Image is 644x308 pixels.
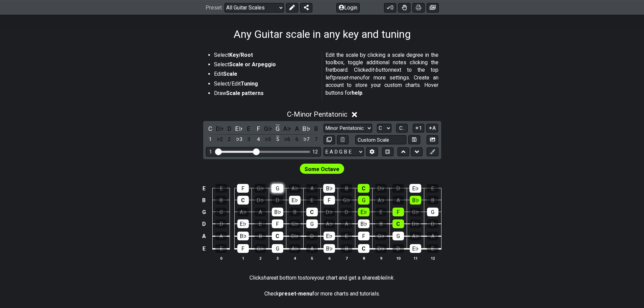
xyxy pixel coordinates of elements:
[427,244,438,253] div: E
[244,135,253,144] div: toggle scale degree
[272,244,283,253] div: G
[215,219,227,228] div: D
[237,196,249,205] div: C
[396,124,408,133] button: C..
[392,208,404,216] div: F
[292,135,301,144] div: toggle scale degree
[200,218,208,230] td: D
[324,147,364,157] select: Tuning
[264,135,272,144] div: toggle scale degree
[312,124,320,133] div: toggle pitch class
[312,149,318,155] div: 12
[427,196,438,205] div: B
[426,124,438,133] button: A
[341,196,352,205] div: G♭
[255,196,266,205] div: D♭
[300,3,312,12] button: Share Preset
[254,124,263,133] div: toggle pitch class
[392,184,404,193] div: D
[215,184,227,193] div: E
[427,184,438,193] div: E
[312,135,320,144] div: toggle scale degree
[214,70,317,80] li: Edit
[200,206,208,218] td: G
[289,244,301,253] div: A♭
[255,244,266,253] div: G♭
[365,67,391,73] em: edit-button
[206,4,222,11] span: Preset
[341,219,352,228] div: A
[326,51,438,97] p: Edit the scale by clicking a scale degree in the toolbox, toggle additional notes clicking the fr...
[269,255,286,262] th: 3
[324,196,335,205] div: F
[358,244,369,253] div: C
[237,208,249,216] div: A♭
[252,255,269,262] th: 2
[392,196,404,205] div: A
[407,255,424,262] th: 11
[375,232,387,240] div: G♭
[375,196,387,205] div: A♭
[214,90,317,99] li: Draw
[392,219,404,228] div: C
[410,196,421,205] div: B♭
[234,255,252,262] th: 1
[289,208,301,216] div: B
[273,135,282,144] div: toggle scale degree
[410,208,421,216] div: G♭
[306,208,318,216] div: C
[302,124,311,133] div: toggle pitch class
[337,135,349,144] button: Delete
[324,219,335,228] div: A♭
[358,219,369,228] div: B♭
[306,196,318,205] div: E
[358,184,369,193] div: C
[215,244,227,253] div: E
[289,219,301,228] div: G♭
[215,124,224,133] div: toggle pitch class
[214,80,317,90] li: Select/Edit
[254,135,263,144] div: toggle scale degree
[289,196,301,205] div: E♭
[384,3,396,12] button: 0
[286,3,298,12] button: Edit Preset
[410,244,421,253] div: E♭
[215,208,227,216] div: G
[234,28,411,41] h1: Any Guitar scale in any key and tuning
[427,3,439,12] button: Create image
[279,290,312,297] strong: preset-menu
[410,232,421,240] div: A♭
[264,290,380,298] p: Check for more charts and tutorials.
[392,244,404,253] div: D
[241,80,258,87] strong: Tuning
[427,208,438,216] div: G
[237,232,249,240] div: B♭
[289,232,301,240] div: D♭
[323,184,335,193] div: B♭
[358,232,369,240] div: F
[272,219,283,228] div: F
[398,147,409,157] button: Move up
[235,124,243,133] div: toggle pitch class
[412,3,425,12] button: Print
[324,244,335,253] div: B♭
[200,194,208,206] td: B
[287,110,348,118] span: C - Minor Pentatonic
[427,219,438,228] div: D
[273,124,282,133] div: toggle pitch class
[244,124,253,133] div: toggle pitch class
[410,219,421,228] div: D♭
[206,135,215,144] div: toggle scale degree
[306,232,318,240] div: D
[305,164,339,174] span: First enable full edit mode to edit
[408,135,420,144] button: Store user defined scale
[324,124,372,133] select: Scale
[389,255,407,262] th: 10
[341,232,352,240] div: E
[302,135,311,144] div: toggle scale degree
[226,90,264,96] strong: Scale patterns
[306,219,318,228] div: G
[427,232,438,240] div: A
[209,149,212,155] div: 1
[341,208,352,216] div: D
